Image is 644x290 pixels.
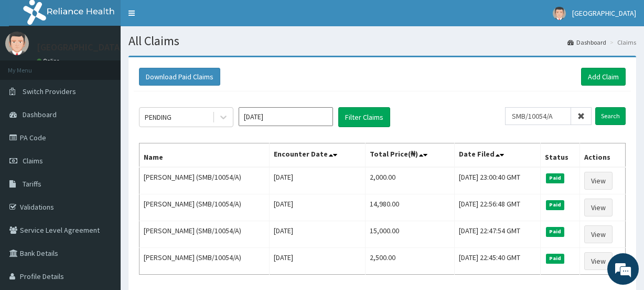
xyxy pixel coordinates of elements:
[366,248,455,275] td: 2,500.00
[139,221,270,248] td: [PERSON_NAME] (SMB/10054/A)
[454,221,540,248] td: [DATE] 22:47:54 GMT
[37,43,123,52] p: [GEOGRAPHIC_DATA]
[23,156,43,165] span: Claims
[584,172,613,190] a: View
[546,254,565,263] span: Paid
[23,87,76,96] span: Switch Providers
[505,107,571,125] input: Search by HMO ID
[23,179,41,189] span: Tariffs
[366,221,455,248] td: 15,000.00
[366,167,455,194] td: 2,000.00
[567,38,606,47] a: Dashboard
[366,143,455,168] th: Total Price(₦)
[5,32,29,55] img: User Image
[366,194,455,221] td: 14,980.00
[454,194,540,221] td: [DATE] 22:56:48 GMT
[37,57,62,65] a: Online
[595,107,626,125] input: Search
[269,194,365,221] td: [DATE]
[23,110,57,119] span: Dashboard
[239,107,333,126] input: Select Month and Year
[139,143,270,168] th: Name
[540,143,580,168] th: Status
[584,199,613,216] a: View
[454,167,540,194] td: [DATE] 23:00:40 GMT
[139,194,270,221] td: [PERSON_NAME] (SMB/10054/A)
[454,248,540,275] td: [DATE] 22:45:40 GMT
[338,107,390,127] button: Filter Claims
[572,8,636,18] span: [GEOGRAPHIC_DATA]
[454,143,540,168] th: Date Filed
[139,68,220,86] button: Download Paid Claims
[607,38,636,47] li: Claims
[546,173,565,183] span: Paid
[546,227,565,236] span: Paid
[128,34,636,48] h1: All Claims
[553,7,566,20] img: User Image
[546,200,565,210] span: Paid
[581,68,626,86] a: Add Claim
[584,225,613,243] a: View
[269,167,365,194] td: [DATE]
[269,143,365,168] th: Encounter Date
[139,248,270,275] td: [PERSON_NAME] (SMB/10054/A)
[139,167,270,194] td: [PERSON_NAME] (SMB/10054/A)
[584,252,613,270] a: View
[269,221,365,248] td: [DATE]
[580,143,626,168] th: Actions
[269,248,365,275] td: [DATE]
[145,112,171,122] div: PENDING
